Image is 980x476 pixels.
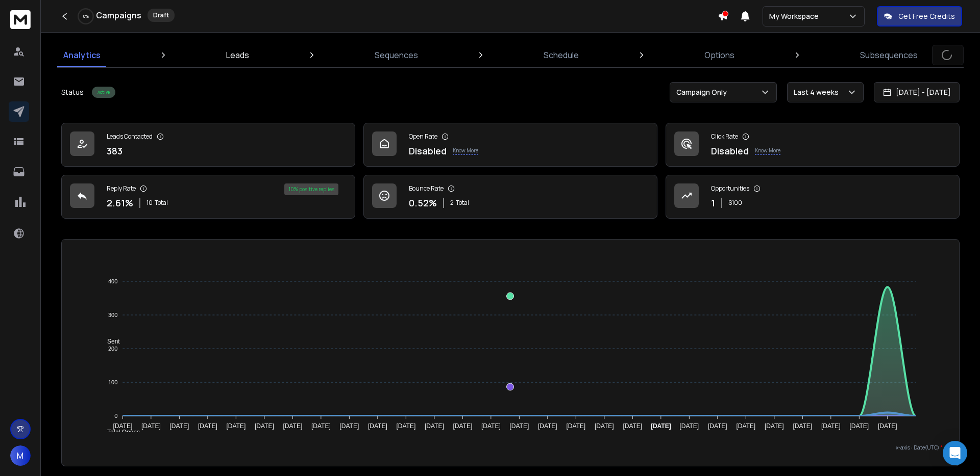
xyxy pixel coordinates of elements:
[83,13,89,19] p: 0 %
[728,199,742,207] p: $ 100
[711,184,749,193] p: Opportunities
[737,422,756,430] tspan: [DATE]
[108,379,117,385] tspan: 100
[793,422,813,430] tspan: [DATE]
[854,43,924,67] a: Subsequences
[92,87,115,98] div: Active
[113,422,133,430] tspan: [DATE]
[255,422,274,430] tspan: [DATE]
[369,43,424,67] a: Sequences
[425,422,444,430] tspan: [DATE]
[878,422,897,430] tspan: [DATE]
[765,422,784,430] tspan: [DATE]
[363,175,657,219] a: Bounce Rate0.52%2Total
[108,312,117,318] tspan: 300
[943,441,967,465] div: Open Intercom Messenger
[108,346,117,352] tspan: 200
[544,49,579,61] p: Schedule
[311,422,331,430] tspan: [DATE]
[510,422,529,430] tspan: [DATE]
[107,196,133,210] p: 2.61 %
[860,49,918,61] p: Subsequences
[666,123,960,167] a: Click RateDisabledKnow More
[567,422,586,430] tspan: [DATE]
[10,445,31,466] button: M
[898,11,955,21] p: Get Free Credits
[61,123,355,167] a: Leads Contacted383
[146,199,153,207] span: 10
[711,144,749,158] p: Disabled
[680,422,699,430] tspan: [DATE]
[708,422,727,430] tspan: [DATE]
[623,422,643,430] tspan: [DATE]
[877,6,962,27] button: Get Free Credits
[450,199,454,207] span: 2
[220,43,255,67] a: Leads
[711,133,738,141] p: Click Rate
[148,9,175,22] div: Draft
[821,422,841,430] tspan: [DATE]
[141,422,161,430] tspan: [DATE]
[409,144,447,158] p: Disabled
[711,196,715,210] p: 1
[698,43,741,67] a: Options
[100,338,120,345] span: Sent
[63,49,101,61] p: Analytics
[453,147,478,155] p: Know More
[115,413,118,419] tspan: 0
[794,87,843,97] p: Last 4 weeks
[198,422,217,430] tspan: [DATE]
[676,87,731,97] p: Campaign Only
[340,422,359,430] tspan: [DATE]
[108,278,117,284] tspan: 400
[666,175,960,219] a: Opportunities1$100
[538,422,557,430] tspan: [DATE]
[409,184,444,193] p: Bounce Rate
[155,199,168,207] span: Total
[284,183,338,195] div: 10 % positive replies
[769,11,823,21] p: My Workspace
[397,422,416,430] tspan: [DATE]
[107,184,136,193] p: Reply Rate
[283,422,303,430] tspan: [DATE]
[100,429,140,436] span: Total Opens
[850,422,869,430] tspan: [DATE]
[481,422,501,430] tspan: [DATE]
[409,133,437,141] p: Open Rate
[874,82,960,102] button: [DATE] - [DATE]
[409,196,437,210] p: 0.52 %
[453,422,473,430] tspan: [DATE]
[375,49,418,61] p: Sequences
[456,199,469,207] span: Total
[226,49,249,61] p: Leads
[96,9,141,21] h1: Campaigns
[363,123,657,167] a: Open RateDisabledKnow More
[170,422,189,430] tspan: [DATE]
[78,444,943,452] p: x-axis : Date(UTC)
[107,144,122,158] p: 383
[61,87,86,97] p: Status:
[368,422,387,430] tspan: [DATE]
[227,422,246,430] tspan: [DATE]
[704,49,734,61] p: Options
[651,422,671,430] tspan: [DATE]
[755,147,780,155] p: Know More
[595,422,614,430] tspan: [DATE]
[61,175,355,219] a: Reply Rate2.61%10Total10% positive replies
[107,133,153,141] p: Leads Contacted
[57,43,107,67] a: Analytics
[537,43,585,67] a: Schedule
